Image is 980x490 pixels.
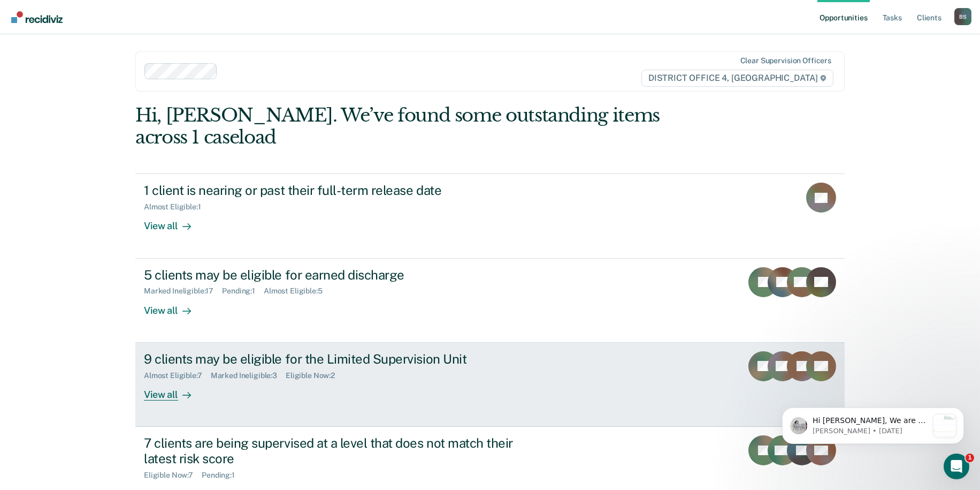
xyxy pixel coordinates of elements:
[222,287,264,296] div: Pending : 1
[954,8,971,25] div: B S
[202,471,243,480] div: Pending : 1
[144,296,204,316] div: View all
[144,380,204,401] div: View all
[740,56,831,65] div: Clear supervision officers
[211,371,286,380] div: Marked Ineligible : 3
[144,212,204,232] div: View all
[144,371,211,380] div: Almost Eligible : 7
[144,202,210,212] div: Almost Eligible : 1
[286,371,343,380] div: Eligible Now : 2
[944,454,969,479] iframe: Intercom live chat
[135,259,845,343] a: 5 clients may be eligible for earned dischargeMarked Ineligible:17Pending:1Almost Eligible:5View all
[144,267,519,283] div: 5 clients may be eligible for earned discharge
[144,183,519,198] div: 1 client is nearing or past their full-term release date
[641,70,833,87] span: DISTRICT OFFICE 4, [GEOGRAPHIC_DATA]
[135,343,845,427] a: 9 clients may be eligible for the Limited Supervision UnitAlmost Eligible:7Marked Ineligible:3Eli...
[11,11,63,23] img: Recidiviz
[766,386,980,461] iframe: Intercom notifications message
[144,351,519,367] div: 9 clients may be eligible for the Limited Supervision Unit
[144,471,202,480] div: Eligible Now : 7
[144,435,519,466] div: 7 clients are being supervised at a level that does not match their latest risk score
[966,454,974,462] span: 1
[135,174,845,258] a: 1 client is nearing or past their full-term release dateAlmost Eligible:1View all
[144,287,222,296] div: Marked Ineligible : 17
[135,104,703,148] div: Hi, [PERSON_NAME]. We’ve found some outstanding items across 1 caseload
[264,287,331,296] div: Almost Eligible : 5
[954,8,971,25] button: Profile dropdown button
